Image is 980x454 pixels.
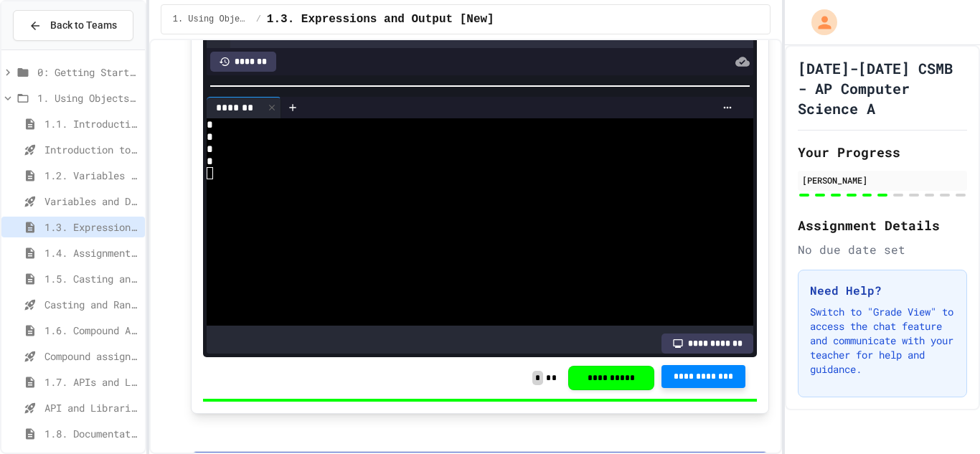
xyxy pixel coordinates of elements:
span: Introduction to Algorithms, Programming, and Compilers [44,142,139,157]
span: Casting and Ranges of variables - Quiz [44,297,139,312]
span: 1. Using Objects and Methods [173,14,250,25]
span: 1.4. Assignment and Input [44,245,139,260]
span: 1.1. Introduction to Algorithms, Programming, and Compilers [44,116,139,131]
h3: Need Help? [810,282,955,299]
span: 1.8. Documentation with Comments and Preconditions [44,426,139,441]
span: 1.2. Variables and Data Types [44,168,139,183]
div: No due date set [798,241,967,258]
div: [PERSON_NAME] [802,174,963,186]
p: Switch to "Grade View" to access the chat feature and communicate with your teacher for help and ... [810,305,955,377]
span: 1.6. Compound Assignment Operators [44,323,139,338]
span: API and Libraries - Topic 1.7 [44,400,139,415]
span: 1.3. Expressions and Output [New] [44,219,139,235]
span: 1. Using Objects and Methods [37,90,139,105]
span: / [256,14,261,25]
span: 0: Getting Started [37,65,139,80]
span: Compound assignment operators - Quiz [44,349,139,364]
span: 1.3. Expressions and Output [New] [267,11,494,28]
span: 1.5. Casting and Ranges of Values [44,271,139,286]
h1: [DATE]-[DATE] CSMB - AP Computer Science A [798,58,967,118]
div: My Account [796,6,841,39]
h2: Your Progress [798,142,967,162]
span: 1.7. APIs and Libraries [44,374,139,389]
h2: Assignment Details [798,215,967,235]
span: Variables and Data Types - Quiz [44,194,139,209]
span: Back to Teams [50,18,117,33]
